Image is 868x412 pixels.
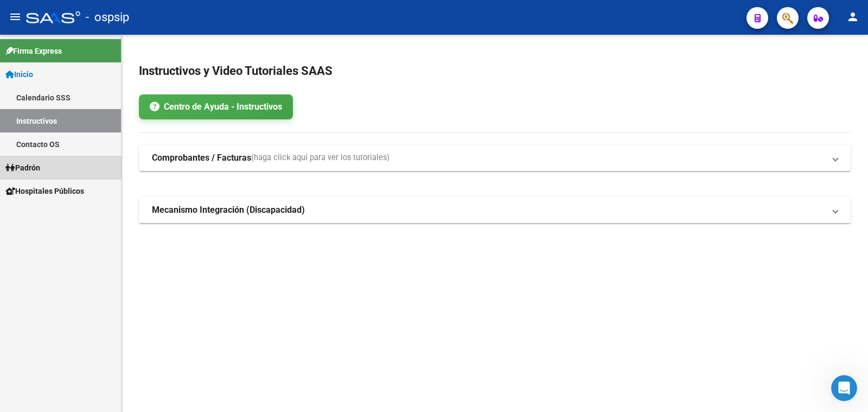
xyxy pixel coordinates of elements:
[846,10,859,23] mat-icon: person
[139,61,851,81] h2: Instructivos y Video Tutoriales SAAS
[5,185,84,197] span: Hospitales Públicos
[9,10,22,23] mat-icon: menu
[139,197,851,223] mat-expansion-panel-header: Mecanismo Integración (Discapacidad)
[5,45,62,57] span: Firma Express
[152,204,305,216] strong: Mecanismo Integración (Discapacidad)
[5,68,33,80] span: Inicio
[139,94,293,119] a: Centro de Ayuda - Instructivos
[251,152,390,164] span: (haga click aquí para ver los tutoriales)
[831,375,857,401] iframe: Intercom live chat
[86,5,129,29] span: - ospsip
[5,162,40,174] span: Padrón
[139,145,851,171] mat-expansion-panel-header: Comprobantes / Facturas(haga click aquí para ver los tutoriales)
[152,152,251,164] strong: Comprobantes / Facturas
